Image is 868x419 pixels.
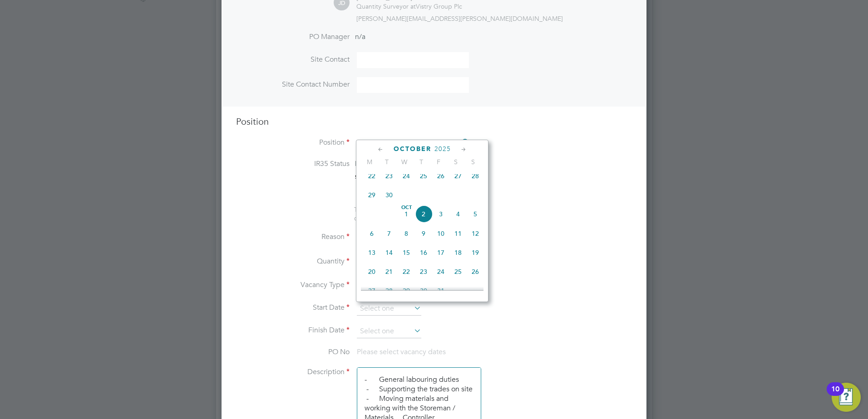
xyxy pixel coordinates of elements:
input: Select one [357,325,421,338]
span: 5 [467,205,484,223]
span: 12 [467,225,484,242]
span: Quantity Surveyor at [356,2,416,10]
label: Start Date [236,303,350,312]
span: 7 [380,225,398,242]
span: 22 [363,167,380,185]
span: 24 [432,263,449,280]
span: 4 [449,205,467,223]
span: S [447,158,464,166]
label: Quantity [236,257,350,266]
span: W [395,158,413,166]
span: Oct [398,205,415,210]
span: 10 [432,225,449,242]
span: 2025 [434,145,451,153]
span: 30 [380,186,398,204]
span: 15 [398,244,415,261]
label: Position [236,138,350,147]
input: Search for... [357,136,469,150]
label: Site Contact [236,55,350,64]
span: 27 [449,167,467,185]
input: Select one [357,302,421,316]
span: 28 [467,167,484,185]
span: 21 [380,263,398,280]
span: 29 [363,186,380,204]
span: 13 [363,244,380,261]
span: 16 [415,244,432,261]
span: T [378,158,395,166]
span: 3 [432,205,449,223]
div: 10 [831,389,839,401]
span: [PERSON_NAME][EMAIL_ADDRESS][PERSON_NAME][DOMAIN_NAME] [356,15,563,23]
span: 8 [398,225,415,242]
span: 26 [467,263,484,280]
span: 18 [449,244,467,261]
span: 23 [415,263,432,280]
span: 30 [415,282,432,299]
label: Vacancy Type [236,280,350,290]
span: 6 [363,225,380,242]
span: Inside IR35 [355,159,391,168]
span: The status determination for this position can be updated after creating the vacancy [354,205,477,222]
span: F [430,158,447,166]
button: Open Resource Center, 10 new notifications [832,383,861,412]
span: 9 [415,225,432,242]
h3: Position [236,116,632,127]
span: 14 [380,244,398,261]
span: 22 [398,263,415,280]
span: October [394,145,431,153]
span: 29 [398,282,415,299]
span: S [464,158,482,166]
span: 23 [380,167,398,185]
label: PO No [236,347,350,357]
span: 25 [449,263,467,280]
label: Description [236,367,350,377]
span: M [361,158,378,166]
span: T [413,158,430,166]
span: 17 [432,244,449,261]
span: 24 [398,167,415,185]
label: Finish Date [236,326,350,335]
span: 2 [415,205,432,223]
strong: Status Determination Statement [355,174,438,180]
span: 25 [415,167,432,185]
label: Site Contact Number [236,80,350,89]
span: 11 [449,225,467,242]
label: PO Manager [236,32,350,42]
span: 19 [467,244,484,261]
span: 28 [380,282,398,299]
label: Reason [236,232,350,242]
span: 31 [432,282,449,299]
span: Please select vacancy dates [357,347,446,356]
label: IR35 Status [236,159,350,169]
span: 26 [432,167,449,185]
span: 27 [363,282,380,299]
span: 1 [398,205,415,223]
div: Vistry Group Plc [356,2,462,10]
span: 20 [363,263,380,280]
span: n/a [355,32,365,41]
